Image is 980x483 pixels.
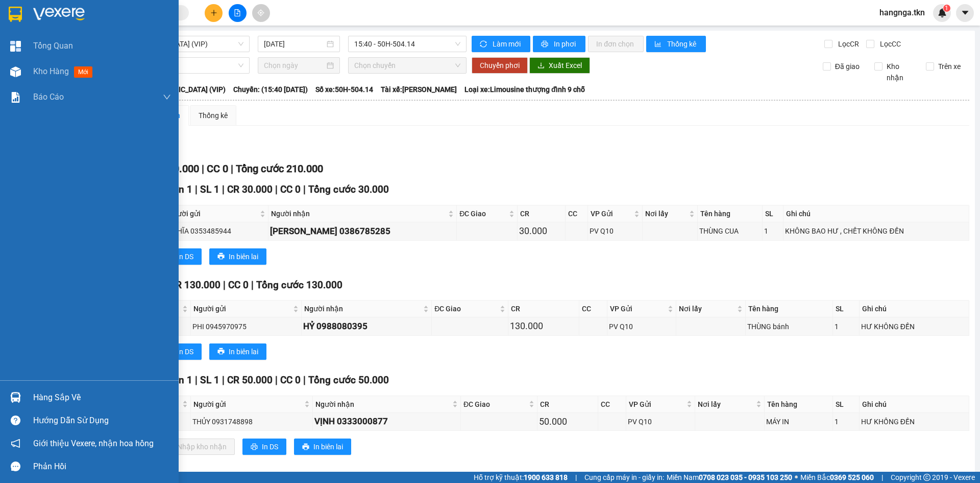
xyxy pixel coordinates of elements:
div: NGHĨA 0353485944 [167,225,266,237]
span: CR 130.000 [169,279,220,291]
span: Người gửi [193,303,291,314]
th: CR [518,205,566,222]
span: printer [217,252,225,261]
span: | [231,163,233,175]
button: printerIn DS [242,439,286,455]
span: Tổng cước 50.000 [308,374,389,386]
img: icon-new-feature [938,8,947,17]
th: Tên hàng [698,205,763,222]
div: THÙNG CUA [699,225,761,237]
span: CC 0 [280,374,301,386]
span: In DS [177,346,193,357]
div: PHI 0945970975 [192,321,300,332]
span: mới [74,66,92,78]
div: 30.000 [519,224,563,238]
th: SL [833,301,860,317]
button: bar-chartThống kê [646,36,706,52]
span: ĐC Giao [463,399,527,410]
td: PV Q10 [626,413,695,431]
th: CC [579,301,608,317]
strong: 0369 525 060 [830,473,874,481]
button: caret-down [956,4,974,22]
div: 1 [835,416,857,427]
div: PV Q10 [628,416,693,427]
div: Hàng sắp về [33,390,171,405]
span: VP Gửi [629,399,684,410]
span: Cung cấp máy in - giấy in: [584,472,664,483]
span: Báo cáo [33,90,64,103]
span: download [537,62,545,70]
span: caret-down [961,8,970,17]
strong: 1900 633 818 [524,473,568,481]
span: SL 1 [200,374,219,386]
span: down [163,93,171,101]
span: Lọc CR [834,38,861,50]
span: CR 30.000 [227,183,273,195]
span: | [303,374,306,386]
span: CC 0 [207,163,228,175]
th: Ghi chú [783,205,969,222]
div: 1 [764,225,781,237]
span: VP Gửi [591,208,631,219]
span: file-add [234,9,241,16]
div: PV Q10 [590,225,640,237]
span: hangnga.tkn [871,6,933,19]
div: HƯ KHỒNG ĐỀN [861,416,967,427]
span: Hỗ trợ kỹ thuật: [474,472,568,483]
span: Đơn 1 [165,374,192,386]
th: Ghi chú [860,396,969,413]
div: VỊNH 0333000877 [314,415,459,428]
td: PV Q10 [607,317,676,335]
span: Người gửi [193,399,303,410]
span: Người gửi [168,208,258,219]
span: question-circle [11,416,20,425]
span: | [251,279,254,291]
img: solution-icon [10,92,21,103]
span: Đơn 1 [165,183,192,195]
img: logo-vxr [9,7,22,22]
span: In phơi [554,38,577,50]
strong: 0708 023 035 - 0935 103 250 [699,473,792,481]
span: In biên lai [229,346,258,357]
span: printer [541,40,550,49]
span: Làm mới [493,38,522,50]
span: aim [257,9,264,16]
span: plus [210,9,217,16]
img: warehouse-icon [10,392,21,403]
th: SL [833,396,860,413]
span: bar-chart [654,40,663,49]
div: HỶ 0988080395 [303,319,430,333]
span: Chuyến: (15:40 [DATE]) [233,84,308,95]
span: ĐC Giao [434,303,498,314]
span: In biên lai [229,251,258,262]
th: SL [763,205,783,222]
span: copyright [923,474,930,481]
span: Thống kê [667,38,698,50]
button: printerIn biên lai [209,343,266,360]
td: PV Q10 [588,222,642,240]
span: printer [217,348,225,356]
button: downloadNhập kho nhận [158,439,235,455]
button: Chuyển phơi [472,57,528,74]
span: Miền Nam [667,472,792,483]
span: | [881,472,883,483]
button: printerIn biên lai [209,248,266,265]
span: | [222,183,225,195]
span: Nơi lấy [679,303,735,314]
span: Người nhận [304,303,421,314]
span: printer [302,443,309,451]
div: Thống kê [199,110,228,121]
span: Nơi lấy [698,399,754,410]
div: THÙNG bánh [747,321,831,332]
button: printerIn phơi [533,36,585,52]
span: Loại xe: Limousine thượng đỉnh 9 chỗ [464,84,585,95]
span: VP Gửi [610,303,665,314]
div: MÁY IN [766,416,831,427]
th: Tên hàng [765,396,833,413]
span: Tổng Quan [33,39,73,52]
button: plus [205,4,223,22]
input: Chọn ngày [264,60,325,71]
span: | [222,374,225,386]
div: 50.000 [539,415,596,429]
span: Tổng cước 30.000 [308,183,389,195]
